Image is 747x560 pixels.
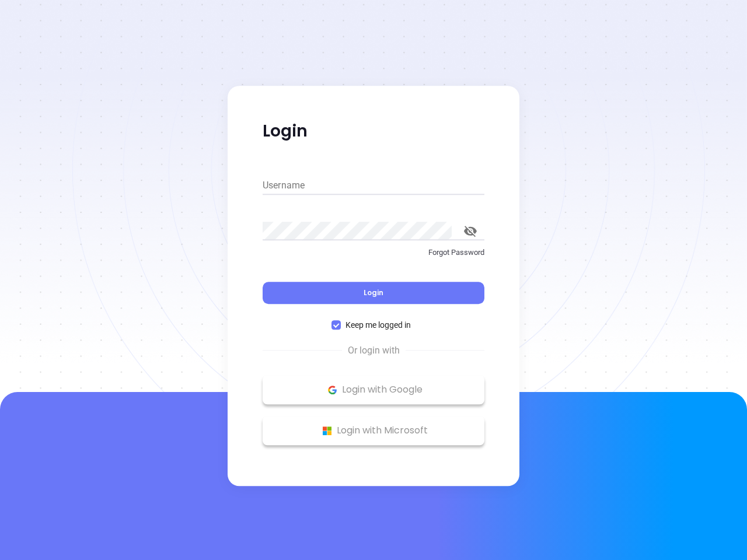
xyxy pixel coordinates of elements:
img: Google Logo [325,383,340,397]
p: Login with Google [268,381,479,398]
p: Forgot Password [263,247,484,258]
button: Login [263,282,484,304]
p: Login with Microsoft [268,422,479,439]
img: Microsoft Logo [320,423,334,438]
span: Keep me logged in [341,318,416,331]
a: Forgot Password [263,247,484,268]
button: toggle password visibility [456,217,484,245]
span: Or login with [342,344,406,358]
button: Microsoft Logo Login with Microsoft [263,416,484,445]
span: Login [364,288,383,297]
button: Google Logo Login with Google [263,375,484,404]
p: Login [263,121,484,142]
